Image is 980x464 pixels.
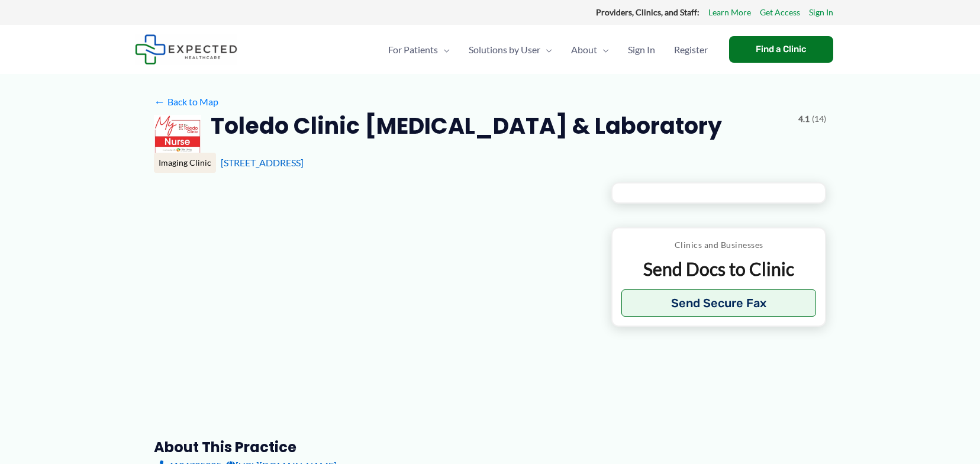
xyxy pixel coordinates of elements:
h2: Toledo Clinic [MEDICAL_DATA] & Laboratory [211,111,722,140]
span: About [571,29,597,70]
span: For Patients [388,29,438,70]
a: For PatientsMenu Toggle [379,29,459,70]
h3: About this practice [154,438,592,456]
a: [STREET_ADDRESS] [221,157,304,168]
span: Menu Toggle [597,29,609,70]
button: Send Secure Fax [621,289,816,317]
span: ← [154,96,165,107]
p: Clinics and Businesses [621,237,816,253]
a: Find a Clinic [729,36,833,63]
span: Register [674,29,708,70]
span: 4.1 [798,111,810,127]
div: Imaging Clinic [154,153,216,173]
span: Sign In [628,29,655,70]
a: ←Back to Map [154,93,218,111]
img: Expected Healthcare Logo - side, dark font, small [135,34,237,65]
a: AboutMenu Toggle [562,29,618,70]
strong: Providers, Clinics, and Staff: [596,7,699,17]
a: Solutions by UserMenu Toggle [459,29,562,70]
a: Sign In [618,29,665,70]
p: Send Docs to Clinic [621,257,816,281]
span: Menu Toggle [540,29,552,70]
a: Sign In [809,5,833,20]
span: Solutions by User [469,29,540,70]
span: (14) [812,111,826,127]
a: Register [665,29,717,70]
a: Learn More [708,5,751,20]
nav: Primary Site Navigation [379,29,717,70]
a: Get Access [760,5,800,20]
span: Menu Toggle [438,29,450,70]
